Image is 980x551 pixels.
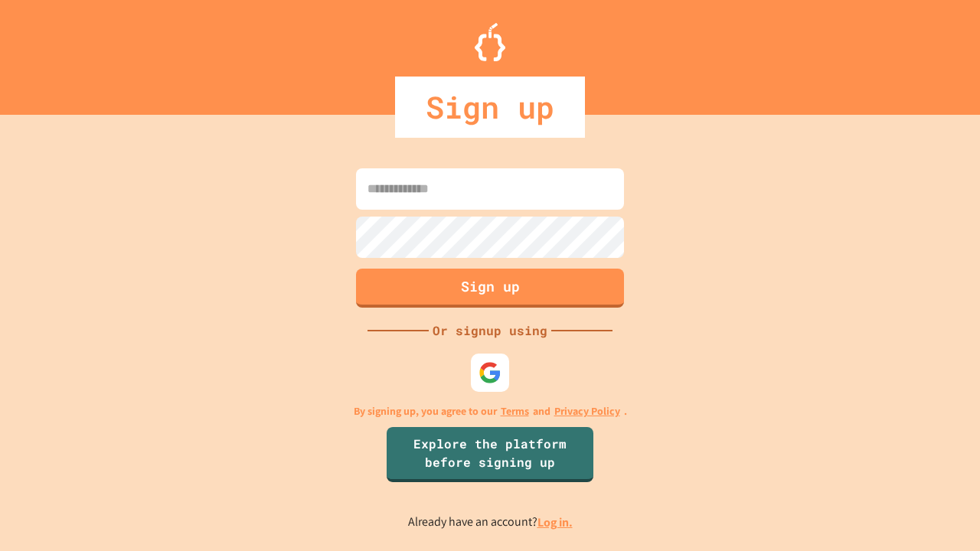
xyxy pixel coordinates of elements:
[354,403,627,419] p: By signing up, you agree to our and .
[429,321,551,340] div: Or signup using
[554,403,620,419] a: Privacy Policy
[475,23,505,61] img: Logo.svg
[395,77,585,138] div: Sign up
[387,427,593,482] a: Explore the platform before signing up
[408,513,573,532] p: Already have an account?
[356,269,624,308] button: Sign up
[537,514,573,530] a: Log in.
[479,361,501,384] img: google-icon.svg
[501,403,529,419] a: Terms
